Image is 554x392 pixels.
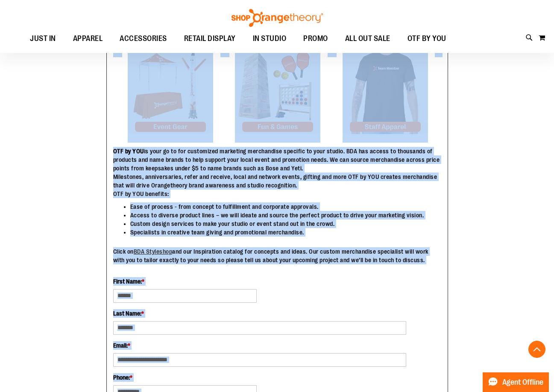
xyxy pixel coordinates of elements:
[73,29,103,48] span: APPAREL
[113,373,257,382] label: Phone:
[113,247,441,264] p: Click on and our Inspiration catalog for concepts and ideas. Our custom merchandise specialist wi...
[184,29,236,48] span: RETAIL DISPLAY
[407,29,446,48] span: OTF BY YOU
[130,211,441,219] li: Access to diverse product lines – we will ideate and source the perfect product to drive your mar...
[134,248,173,255] a: BDA Styleshop
[253,29,287,48] span: IN STUDIO
[130,202,441,211] li: Ease of process - from concept to fulfillment and corporate approvals.
[113,341,406,350] label: Email:
[502,378,543,386] span: Agent Offline
[128,49,213,134] img: Anniversary Tile
[113,277,257,286] label: First Name:
[120,29,167,48] span: ACCESSORIES
[113,148,144,155] strong: OTF by YOU
[528,341,545,358] button: Back To Top
[230,9,324,27] img: Shop Orangetheory
[483,372,549,392] button: Agent Offline
[303,29,328,48] span: PROMO
[30,29,56,48] span: JUST IN
[235,49,320,134] img: Milestone Tile
[345,29,390,48] span: ALL OUT SALE
[130,219,441,228] li: Custom design services to make your studio or event stand out in the crowd.
[130,228,441,237] li: Specialists in creative team giving and promotional merchandise.
[343,49,428,134] img: Founding Member Tile
[113,309,406,318] label: Last Name:
[113,147,441,198] p: is your go to for customized marketing merchandise specific to your studio. BDA has access to tho...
